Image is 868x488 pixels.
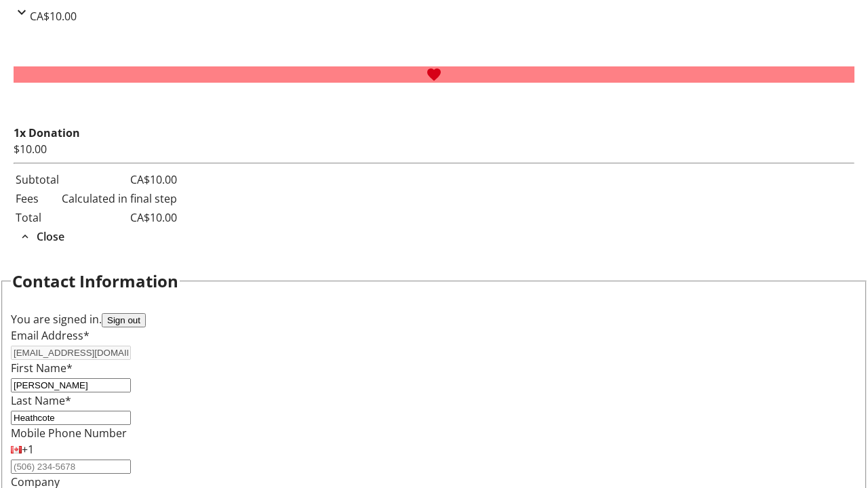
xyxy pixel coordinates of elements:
[11,393,71,408] label: Last Name*
[14,125,80,140] strong: 1x Donation
[30,9,77,24] span: CA$10.00
[37,228,64,245] span: Close
[11,311,857,327] div: You are signed in.
[14,141,854,157] div: $10.00
[11,361,73,375] label: First Name*
[11,328,90,343] label: Email Address*
[61,209,178,226] td: CA$10.00
[61,190,178,207] td: Calculated in final step
[15,209,60,226] td: Total
[14,228,70,245] button: Close
[61,171,178,188] td: CA$10.00
[14,24,854,245] div: CartCA$10.00
[15,190,60,207] td: Fees
[102,313,146,327] button: Sign out
[11,426,127,441] label: Mobile Phone Number
[11,460,131,474] input: (506) 234-5678
[12,269,178,293] h2: Contact Information
[15,171,60,188] td: Subtotal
